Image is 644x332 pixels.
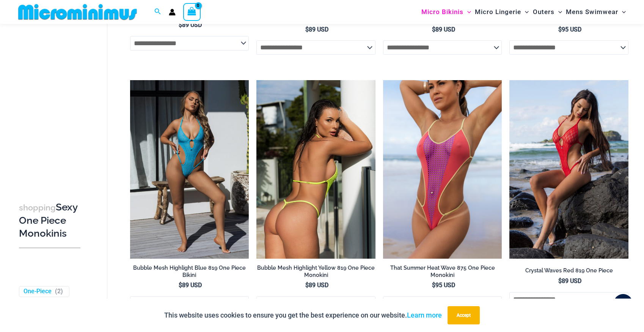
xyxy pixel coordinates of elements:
span: 2 [57,288,61,295]
span: Outers [533,2,554,22]
button: Accept [448,306,480,324]
p: This website uses cookies to ensure you get the best experience on our website. [164,310,442,321]
nav: Site Navigation [418,1,629,23]
span: $ [558,26,562,33]
span: shopping [19,203,56,212]
h2: Bubble Mesh Highlight Blue 819 One Piece Bikini [130,264,249,278]
span: $ [432,26,435,33]
a: Bubble Mesh Highlight Yellow 819 One Piece Monokini [256,264,375,281]
a: Micro BikinisMenu ToggleMenu Toggle [419,2,473,22]
h2: Bubble Mesh Highlight Yellow 819 One Piece Monokini [256,264,375,278]
bdi: 95 USD [558,26,581,33]
h2: That Summer Heat Wave 875 One Piece Monokini [383,264,502,278]
h2: Crystal Waves Red 819 One Piece [509,267,628,274]
a: Search icon link [154,7,161,17]
span: $ [179,21,182,28]
span: $ [305,281,309,289]
bdi: 95 USD [432,281,455,289]
a: Crystal Waves Red 819 One Piece 04Crystal Waves Red 819 One Piece 03Crystal Waves Red 819 One Pie... [509,80,628,259]
a: One-Piece [24,288,52,296]
span: Menu Toggle [618,2,626,22]
a: Bubble Mesh Highlight Yellow 819 One Piece 02Bubble Mesh Highlight Yellow 819 One Piece 06Bubble ... [256,80,375,259]
a: OutersMenu ToggleMenu Toggle [531,2,564,22]
span: $ [558,277,562,285]
a: That Summer Heat Wave 875 One Piece Monokini 10That Summer Heat Wave 875 One Piece Monokini 12Tha... [383,80,502,259]
bdi: 89 USD [179,281,202,289]
img: Bubble Mesh Highlight Blue 819 One Piece 01 [130,80,249,259]
span: Mens Swimwear [566,2,618,22]
img: Bubble Mesh Highlight Yellow 819 One Piece 06 [256,80,375,259]
span: Micro Lingerie [475,2,521,22]
span: $ [432,281,435,289]
a: Micro LingerieMenu ToggleMenu Toggle [473,2,531,22]
span: Micro Bikinis [421,2,463,22]
span: ( ) [55,288,63,296]
span: $ [305,26,309,33]
bdi: 89 USD [305,281,328,289]
a: Learn more [407,311,442,319]
span: Menu Toggle [554,2,562,22]
span: $ [179,281,182,289]
bdi: 89 USD [179,21,202,28]
span: Menu Toggle [463,2,471,22]
a: Crystal Waves Red 819 One Piece [509,267,628,277]
iframe: TrustedSite Certified [19,25,87,177]
h3: Sexy One Piece Monokinis [19,201,80,240]
a: Bubble Mesh Highlight Blue 819 One Piece Bikini [130,264,249,281]
a: Bubble Mesh Highlight Blue 819 One Piece 01Bubble Mesh Highlight Blue 819 One Piece 03Bubble Mesh... [130,80,249,259]
a: View Shopping Cart, empty [183,3,201,21]
a: Account icon link [169,9,176,16]
span: Menu Toggle [521,2,529,22]
img: Crystal Waves Red 819 One Piece 04 [509,80,628,259]
img: That Summer Heat Wave 875 One Piece Monokini 10 [383,80,502,259]
bdi: 89 USD [432,26,455,33]
a: Mens SwimwearMenu ToggleMenu Toggle [564,2,628,22]
bdi: 89 USD [558,277,581,285]
img: MM SHOP LOGO FLAT [15,3,140,21]
a: That Summer Heat Wave 875 One Piece Monokini [383,264,502,281]
bdi: 89 USD [305,26,328,33]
